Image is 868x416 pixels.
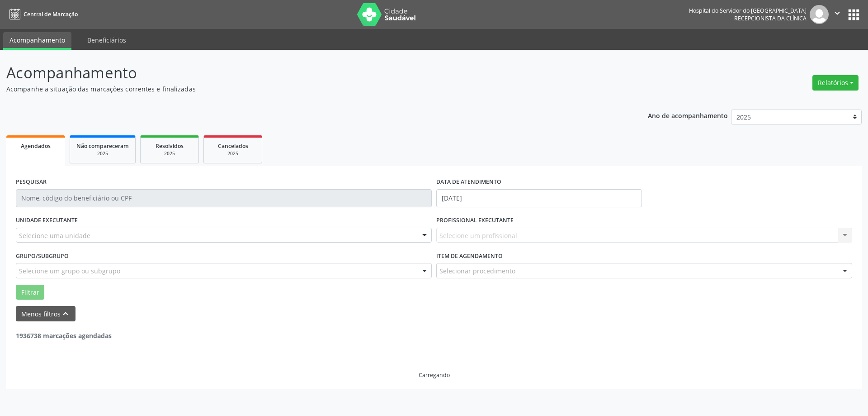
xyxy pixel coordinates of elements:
i: keyboard_arrow_up [61,309,71,319]
span: Recepcionista da clínica [734,14,807,22]
input: Nome, código do beneficiário ou CPF [16,189,432,207]
p: Acompanhamento [6,62,605,84]
a: Central de Marcação [6,7,78,22]
span: Central de Marcação [24,10,78,18]
button: Relatórios [812,75,859,91]
img: img [810,5,829,24]
i:  [832,8,842,18]
button: apps [846,7,862,23]
div: Hospital do Servidor do [GEOGRAPHIC_DATA] [689,7,807,14]
span: Não compareceram [76,142,129,150]
label: PESQUISAR [16,175,47,189]
label: PROFISSIONAL EXECUTANTE [436,214,514,228]
label: DATA DE ATENDIMENTO [436,175,501,189]
strong: 1936738 marcações agendadas [16,331,112,340]
span: Selecione uma unidade [19,231,90,240]
span: Cancelados [218,142,248,150]
span: Selecione um grupo ou subgrupo [19,266,120,276]
label: Item de agendamento [436,249,503,263]
span: Resolvidos [156,142,184,150]
span: Selecionar procedimento [439,266,515,276]
a: Acompanhamento [3,32,71,50]
p: Acompanhe a situação das marcações correntes e finalizadas [6,84,605,94]
button:  [829,5,846,24]
a: Beneficiários [81,32,132,48]
div: 2025 [147,150,192,157]
p: Ano de acompanhamento [648,110,728,121]
div: 2025 [76,150,129,157]
div: 2025 [210,150,255,157]
button: Menos filtroskeyboard_arrow_up [16,306,75,322]
div: Carregando [419,371,450,379]
span: Agendados [21,142,51,150]
label: UNIDADE EXECUTANTE [16,214,78,228]
label: Grupo/Subgrupo [16,249,69,263]
button: Filtrar [16,285,44,300]
input: Selecione um intervalo [436,189,642,207]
